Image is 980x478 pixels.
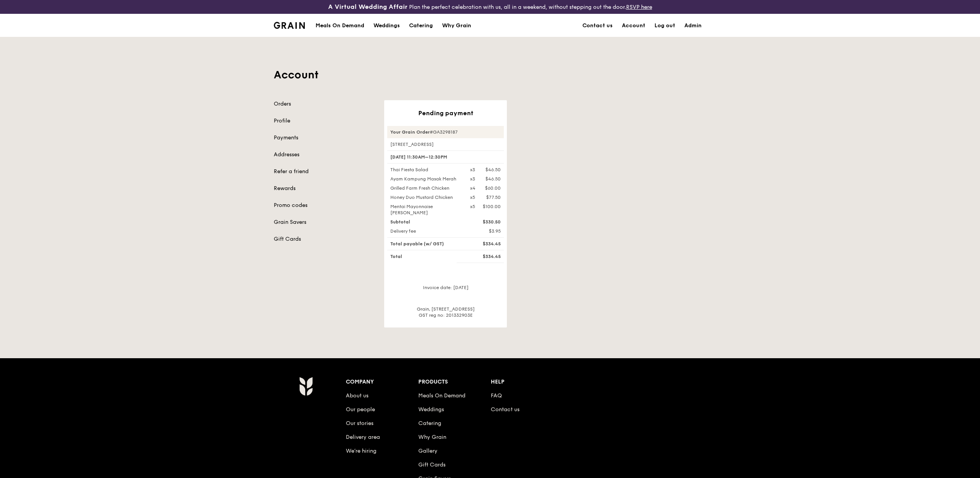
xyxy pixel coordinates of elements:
div: $334.45 [465,241,505,247]
div: $330.50 [465,219,505,225]
a: Our people [346,406,375,413]
div: $46.50 [485,167,501,173]
a: RSVP here [626,4,652,10]
a: Promo codes [274,202,375,209]
a: Catering [404,14,437,37]
a: Rewards [274,185,375,192]
div: Company [346,377,418,387]
div: $60.00 [485,185,501,191]
div: Why Grain [442,14,471,37]
div: Products [418,377,491,387]
div: Subtotal [386,219,465,225]
div: Weddings [373,14,400,37]
img: Grain [274,22,305,29]
a: Gift Cards [418,461,446,468]
a: We’re hiring [346,448,377,454]
div: $3.95 [465,228,505,234]
a: Addresses [274,151,375,159]
div: x4 [470,185,475,191]
div: $46.50 [485,176,501,182]
a: FAQ [491,392,502,399]
a: Why Grain [418,434,446,440]
div: Help [491,377,563,387]
div: Total [386,253,465,260]
div: Delivery fee [386,228,465,234]
div: Invoice date: [DATE] [387,284,504,297]
div: $77.50 [486,194,501,200]
a: Gallery [418,448,437,454]
a: Meals On Demand [418,392,465,399]
a: Catering [418,420,441,427]
a: Gift Cards [274,235,375,243]
div: x5 [470,194,475,200]
div: Catering [409,14,433,37]
a: Why Grain [437,14,476,37]
div: Plan the perfect celebration with us, all in a weekend, without stepping out the door. [269,3,711,11]
div: Pending payment [387,109,504,117]
div: x5 [470,203,475,210]
a: Delivery area [346,434,380,440]
div: Ayam Kampung Masak Merah [386,176,465,182]
img: Grain [299,377,312,396]
a: Log out [650,14,680,37]
a: Payments [274,134,375,142]
span: Total payable (w/ GST) [390,241,444,246]
div: [DATE] 11:30AM–12:30PM [387,151,504,164]
div: $100.00 [483,203,501,210]
a: Account [617,14,650,37]
a: About us [346,392,368,399]
a: Orders [274,100,375,108]
div: [STREET_ADDRESS] [387,141,504,147]
div: Mentai Mayonnaise [PERSON_NAME] [386,203,465,216]
div: Thai Fiesta Salad [386,167,465,173]
div: x3 [470,167,475,173]
a: Our stories [346,420,373,427]
h1: Account [274,68,706,82]
div: $334.45 [465,253,505,260]
a: Grain Savers [274,218,375,226]
a: Admin [680,14,706,37]
div: Grilled Farm Fresh Chicken [386,185,465,191]
div: #GA3298187 [387,126,504,138]
div: Meals On Demand [316,14,364,37]
strong: Your Grain Order [390,129,430,135]
div: Grain, [STREET_ADDRESS] GST reg no: 201332903E [387,306,504,318]
a: Contact us [491,406,520,413]
div: x3 [470,176,475,182]
h3: A Virtual Wedding Affair [328,3,408,11]
a: Weddings [369,14,404,37]
a: Profile [274,117,375,125]
a: Weddings [418,406,444,413]
a: Contact us [578,14,617,37]
a: GrainGrain [274,13,305,36]
div: Honey Duo Mustard Chicken [386,194,465,200]
a: Refer a friend [274,168,375,175]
